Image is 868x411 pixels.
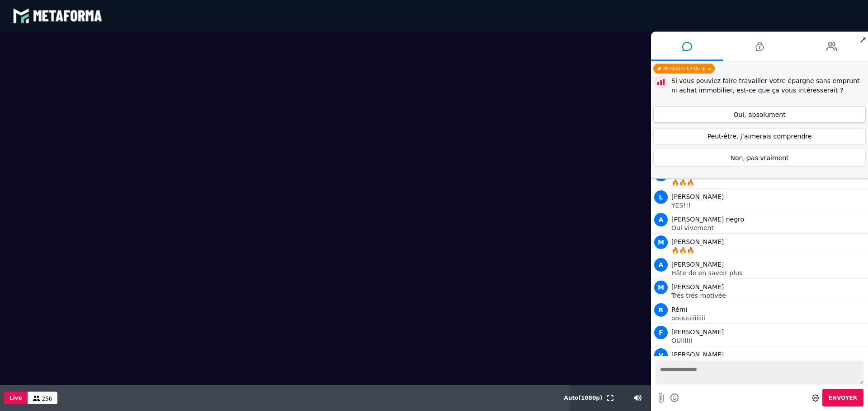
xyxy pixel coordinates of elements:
[858,32,868,48] span: ↗
[671,76,866,95] div: Si vous pouviez faire travailler votre épargne sans emprunt ni achat immobilier, est-ce que ça vo...
[671,261,724,268] span: [PERSON_NAME]
[671,328,724,336] span: [PERSON_NAME]
[562,385,604,411] button: Auto(1080p)
[4,392,28,404] button: Live
[671,225,866,231] p: Oui vivement
[671,315,866,321] p: oouuuiiiiiiii
[671,337,866,344] p: OUIIIIII
[654,190,668,204] span: L
[671,193,724,200] span: [PERSON_NAME]
[671,247,866,254] p: 🔥🔥🔥
[671,202,866,208] p: YES!!!
[671,292,866,299] p: Trés trés motivée
[822,389,863,406] button: Envoyer
[654,236,668,249] span: M
[671,180,866,186] p: 🔥🔥🔥
[654,303,668,317] span: R
[671,270,866,276] p: Hâte de en savoir plus
[653,128,866,144] button: Peut-être, j’aimerais comprendre
[653,150,866,166] button: Non, pas vraiment
[564,395,603,401] span: Auto ( 1080 p)
[654,213,668,226] span: A
[671,283,724,291] span: [PERSON_NAME]
[671,306,687,313] span: Rémi
[654,281,668,294] span: M
[654,258,668,272] span: A
[671,238,724,245] span: [PERSON_NAME]
[654,348,668,362] span: V
[671,351,724,358] span: [PERSON_NAME]
[653,64,715,74] div: Message épinglé
[671,216,744,223] span: [PERSON_NAME] negro
[654,326,668,339] span: F
[653,106,866,123] button: Oui, absolument
[42,396,52,402] span: 256
[829,395,857,401] span: Envoyer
